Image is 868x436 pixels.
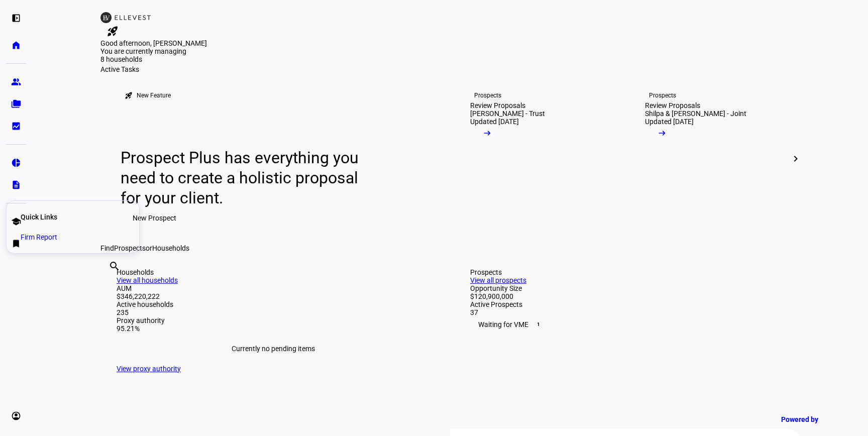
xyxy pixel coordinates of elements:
[117,324,430,333] div: 95.21%
[13,227,133,247] a: Firm Report
[13,207,133,227] li: Quick Links
[108,260,121,272] mat-icon: search
[117,316,430,324] div: Proxy authority
[117,276,178,284] a: View all households
[106,25,119,37] mat-icon: rocket_launch
[11,180,21,190] eth-mat-symbol: description
[474,91,501,99] div: Prospects
[108,274,111,286] input: Enter name of prospect or household
[117,268,430,276] div: Households
[117,365,181,373] a: View proxy authority
[6,116,26,136] a: bid_landscape
[790,153,802,165] mat-icon: chevron_right
[100,65,800,73] div: Active Tasks
[470,316,784,333] div: Waiting for VME
[645,101,700,110] div: Review Proposals
[470,110,545,118] div: [PERSON_NAME] - Trust
[117,292,430,300] div: $346,220,222
[482,128,492,138] mat-icon: arrow_right_alt
[657,128,667,138] mat-icon: arrow_right_alt
[152,244,189,252] span: Households
[121,148,368,208] div: Prospect Plus has everything you need to create a holistic proposal for your client.
[100,47,186,55] span: You are currently managing
[629,73,796,244] a: ProspectsReview ProposalsShilpa & [PERSON_NAME] - JointUpdated [DATE]
[11,40,21,50] eth-mat-symbol: home
[645,118,694,126] div: Updated [DATE]
[100,55,201,65] div: 8 households
[470,118,519,126] div: Updated [DATE]
[454,73,621,244] a: ProspectsReview Proposals[PERSON_NAME] - TrustUpdated [DATE]
[6,94,26,114] a: folder_copy
[11,121,21,131] eth-mat-symbol: bid_landscape
[6,175,26,195] a: description
[6,153,26,173] a: pie_chart
[649,91,676,99] div: Prospects
[6,72,26,92] a: group
[470,284,784,292] div: Opportunity Size
[470,276,526,284] a: View all prospects
[6,35,26,55] a: home
[470,268,784,276] div: Prospects
[776,410,853,428] a: Powered by
[11,77,21,87] eth-mat-symbol: group
[11,411,21,421] eth-mat-symbol: account_circle
[121,208,188,228] button: New Prospect
[470,101,525,110] div: Review Proposals
[645,110,746,118] div: Shilpa & [PERSON_NAME] - Joint
[117,284,430,292] div: AUM
[117,308,430,316] div: 235
[470,292,784,300] div: $120,900,000
[133,208,176,228] span: New Prospect
[100,244,800,252] div: Find or
[117,333,430,365] div: Currently no pending items
[11,99,21,109] eth-mat-symbol: folder_copy
[137,91,171,99] div: New Feature
[470,308,784,316] div: 37
[117,300,430,308] div: Active households
[100,39,800,47] div: Good afternoon, [PERSON_NAME]
[11,13,21,23] eth-mat-symbol: left_panel_open
[534,320,542,329] span: 1
[470,300,784,308] div: Active Prospects
[21,232,57,242] span: Firm Report
[11,158,21,168] eth-mat-symbol: pie_chart
[125,91,133,99] mat-icon: rocket_launch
